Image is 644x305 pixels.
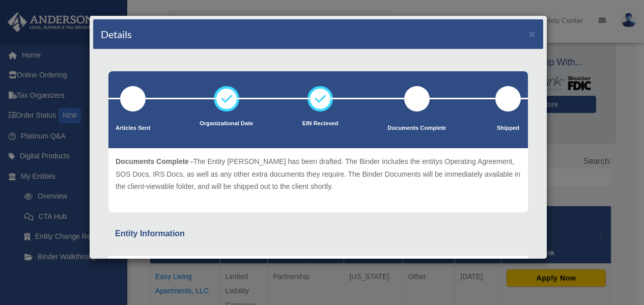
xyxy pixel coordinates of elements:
[115,227,521,241] div: Entity Information
[116,123,150,133] p: Articles Sent
[101,27,132,41] h4: Details
[116,157,193,165] span: Documents Complete -
[200,119,253,129] p: Organizational Date
[302,119,339,129] p: EIN Recieved
[529,29,536,39] button: ×
[116,155,521,193] p: The Entity [PERSON_NAME] has been drafted. The Binder includes the entitys Operating Agreement, S...
[495,123,521,133] p: Shipped
[387,123,446,133] p: Documents Complete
